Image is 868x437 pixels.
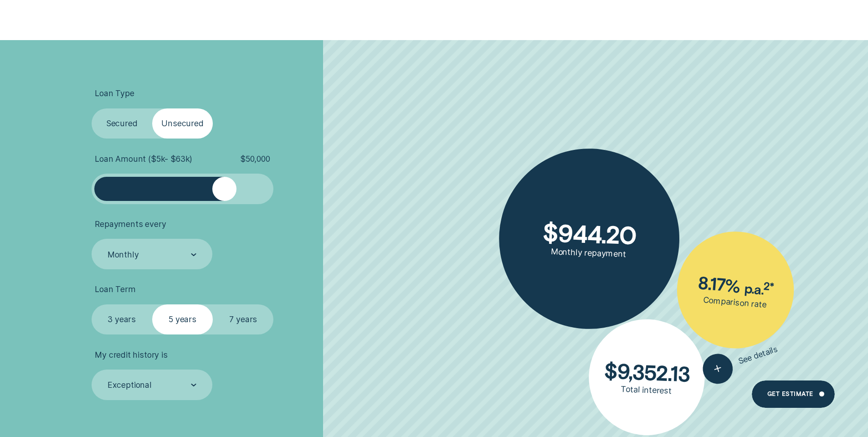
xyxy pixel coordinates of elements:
span: My credit history is [95,350,167,360]
label: Secured [92,108,152,139]
span: Loan Type [95,88,134,98]
label: 5 years [152,304,213,335]
span: See details [737,344,779,366]
label: 3 years [92,304,152,335]
span: Loan Amount ( $5k - $63k ) [95,154,192,164]
label: 7 years [213,304,273,335]
a: Get estimate [752,380,834,408]
div: Exceptional [108,380,152,390]
label: Unsecured [152,108,213,139]
span: Repayments every [95,219,166,229]
button: See details [699,334,782,387]
span: Loan Term [95,284,135,294]
div: Monthly [108,250,139,260]
span: $ 50,000 [240,154,270,164]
